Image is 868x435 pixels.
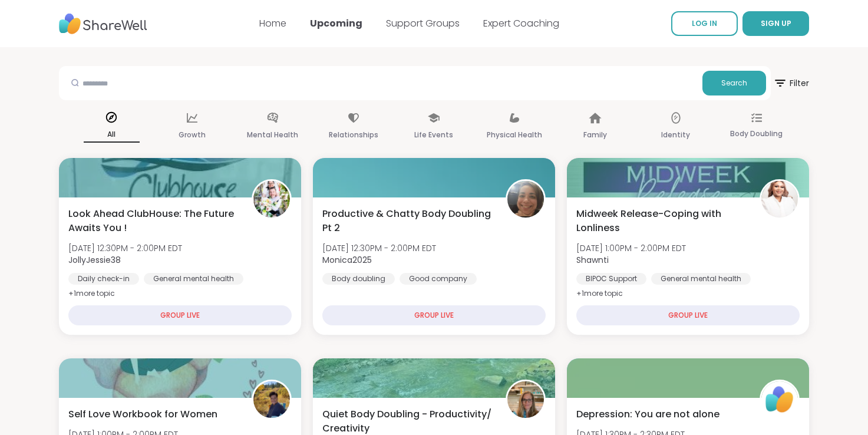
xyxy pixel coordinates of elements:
[487,128,542,142] p: Physical Health
[400,273,477,285] div: Good company
[576,305,800,325] div: GROUP LIVE
[507,181,544,218] img: Monica2025
[730,127,783,141] p: Body Doubling
[651,273,751,285] div: General mental health
[483,17,559,30] a: Expert Coaching
[68,242,182,254] span: [DATE] 12:30PM - 2:00PM EDT
[144,273,243,285] div: General mental health
[576,273,646,285] div: BIPOC Support
[68,273,139,285] div: Daily check-in
[179,128,206,142] p: Growth
[322,207,493,235] span: Productive & Chatty Body Doubling Pt 2
[721,78,747,88] span: Search
[583,128,607,142] p: Family
[247,128,298,142] p: Mental Health
[507,381,544,418] img: Jill_B_Gratitude
[773,69,809,97] span: Filter
[761,381,798,418] img: ShareWell
[386,17,460,30] a: Support Groups
[414,128,453,142] p: Life Events
[68,305,292,325] div: GROUP LIVE
[259,17,286,30] a: Home
[576,242,686,254] span: [DATE] 1:00PM - 2:00PM EDT
[692,18,717,28] span: LOG IN
[576,207,747,235] span: Midweek Release-Coping with Lonliness
[68,207,239,235] span: Look Ahead ClubHouse: The Future Awaits You !
[322,254,372,266] b: Monica2025
[773,66,809,100] button: Filter
[742,11,809,36] button: SIGN UP
[329,128,378,142] p: Relationships
[68,254,121,266] b: JollyJessie38
[576,254,609,266] b: Shawnti
[702,71,766,95] button: Search
[761,18,791,28] span: SIGN UP
[59,8,147,40] img: ShareWell Nav Logo
[576,407,720,421] span: Depression: You are not alone
[661,128,690,142] p: Identity
[671,11,738,36] a: LOG IN
[310,17,362,30] a: Upcoming
[322,305,546,325] div: GROUP LIVE
[322,273,395,285] div: Body doubling
[761,181,798,218] img: Shawnti
[84,127,140,143] p: All
[253,181,290,218] img: JollyJessie38
[68,407,217,421] span: Self Love Workbook for Women
[322,242,436,254] span: [DATE] 12:30PM - 2:00PM EDT
[253,381,290,418] img: CharityRoss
